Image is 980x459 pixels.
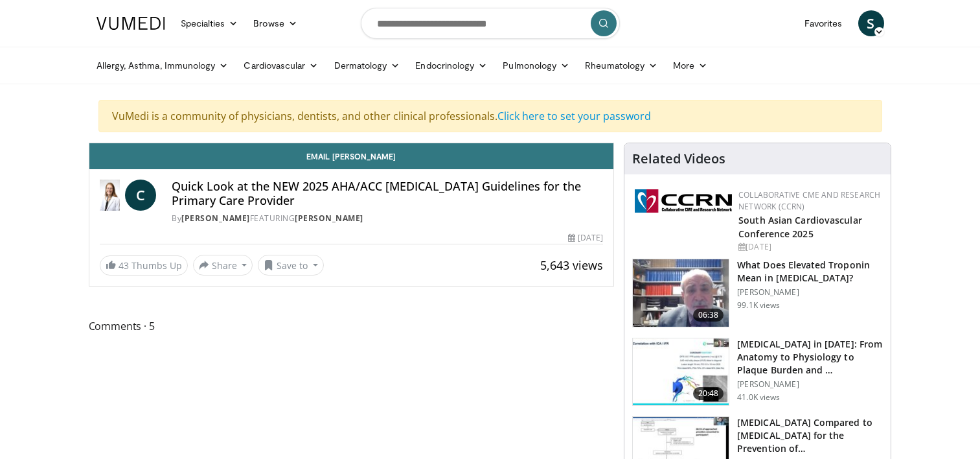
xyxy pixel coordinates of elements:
[693,309,724,322] span: 06:38
[737,287,883,298] p: [PERSON_NAME]
[407,53,495,78] a: Endocrinology
[295,213,363,224] a: [PERSON_NAME]
[577,53,665,78] a: Rheumatology
[236,53,326,78] a: Cardiovascular
[633,259,729,327] img: 98daf78a-1d22-4ebe-927e-10afe95ffd94.150x105_q85_crop-smart_upscale.jpg
[632,259,883,327] a: 06:38 What Does Elevated Troponin Mean in [MEDICAL_DATA]? [PERSON_NAME] 99.1K views
[737,416,883,455] h3: [MEDICAL_DATA] Compared to [MEDICAL_DATA] for the Prevention of…
[173,10,246,36] a: Specialties
[100,180,120,211] img: Dr. Catherine P. Benziger
[326,53,408,78] a: Dermatology
[181,213,250,224] a: [PERSON_NAME]
[737,392,780,403] p: 41.0K views
[497,109,651,123] a: Click here to set your password
[738,189,880,212] a: Collaborative CME and Research Network (CCRN)
[738,241,880,253] div: [DATE]
[172,213,603,224] div: By FEATURING
[568,232,603,244] div: [DATE]
[361,8,620,39] input: Search topics, interventions
[193,255,253,276] button: Share
[797,10,850,36] a: Favorites
[738,214,862,240] a: South Asian Cardiovascular Conference 2025
[858,10,884,36] a: S
[737,379,883,390] p: [PERSON_NAME]
[737,338,883,377] h3: [MEDICAL_DATA] in [DATE]: From Anatomy to Physiology to Plaque Burden and …
[665,53,715,78] a: More
[633,338,729,406] img: 823da73b-7a00-425d-bb7f-45c8b03b10c3.150x105_q85_crop-smart_upscale.jpg
[258,255,324,276] button: Save to
[172,180,603,207] h4: Quick Look at the NEW 2025 AHA/ACC [MEDICAL_DATA] Guidelines for the Primary Care Provider
[632,338,883,406] a: 20:48 [MEDICAL_DATA] in [DATE]: From Anatomy to Physiology to Plaque Burden and … [PERSON_NAME] 4...
[495,53,577,78] a: Pulmonology
[97,17,165,30] img: VuMedi Logo
[125,180,156,211] a: C
[100,255,188,276] a: 43 Thumbs Up
[89,143,614,169] a: Email [PERSON_NAME]
[540,257,603,273] span: 5,643 views
[635,189,732,213] img: a04ee3ba-8487-4636-b0fb-5e8d268f3737.png.150x105_q85_autocrop_double_scale_upscale_version-0.2.png
[632,151,725,167] h4: Related Videos
[693,387,724,400] span: 20:48
[245,10,305,36] a: Browse
[89,53,236,78] a: Allergy, Asthma, Immunology
[119,259,129,272] span: 43
[89,318,615,335] span: Comments 5
[737,300,780,311] p: 99.1K views
[737,259,883,285] h3: What Does Elevated Troponin Mean in [MEDICAL_DATA]?
[98,100,882,132] div: VuMedi is a community of physicians, dentists, and other clinical professionals.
